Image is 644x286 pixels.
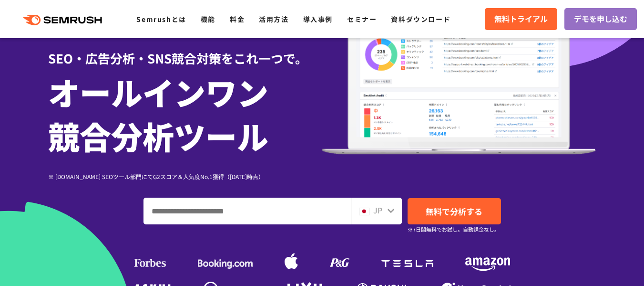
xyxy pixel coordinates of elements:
a: 料金 [230,14,245,24]
span: JP [373,204,382,216]
a: セミナー [347,14,377,24]
div: SEO・広告分析・SNS競合対策をこれ一つで。 [48,34,322,67]
small: ※7日間無料でお試し。自動課金なし。 [408,225,500,234]
a: 活用方法 [259,14,288,24]
a: 無料トライアル [485,8,557,30]
span: デモを申し込む [574,13,627,25]
a: 資料ダウンロード [391,14,450,24]
a: Semrushとは [136,14,186,24]
span: 無料トライアル [494,13,548,25]
span: 無料で分析する [426,205,482,217]
input: ドメイン、キーワードまたはURLを入力してください [144,198,350,224]
h1: オールインワン 競合分析ツール [48,70,322,158]
a: 機能 [201,14,215,24]
a: 導入事例 [303,14,333,24]
a: 無料で分析する [408,198,501,224]
div: ※ [DOMAIN_NAME] SEOツール部門にてG2スコア＆人気度No.1獲得（[DATE]時点） [48,172,322,181]
a: デモを申し込む [564,8,637,30]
